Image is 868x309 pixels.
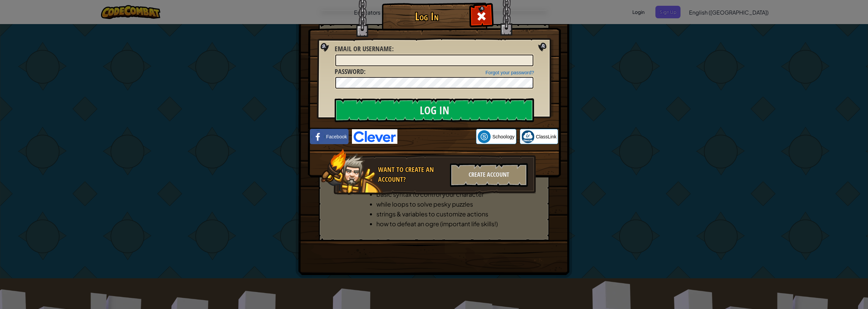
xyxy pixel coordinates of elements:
[326,133,347,140] span: Facebook
[521,130,534,143] img: classlink-logo-small.png
[335,44,394,54] label: :
[492,133,514,140] span: Schoology
[335,67,364,76] span: Password
[450,163,528,187] div: Create Account
[378,165,446,184] div: Want to create an account?
[335,67,366,77] label: :
[383,11,470,22] h1: Log In
[397,129,476,144] iframe: Sign in with Google Button
[478,130,491,143] img: schoology.png
[312,130,324,143] img: facebook_small.png
[536,133,557,140] span: ClassLink
[352,129,397,144] img: clever-logo-blue.png
[486,70,534,75] a: Forgot your password?
[335,44,392,53] span: Email or Username
[335,98,534,122] input: Log In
